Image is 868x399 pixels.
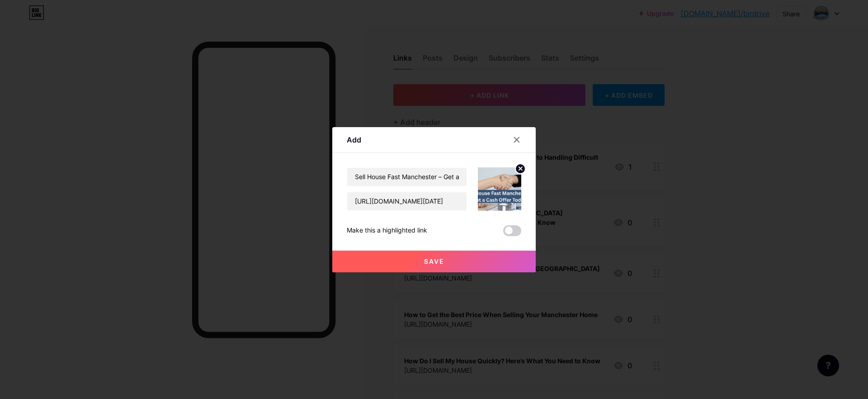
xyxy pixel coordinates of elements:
[424,257,444,265] span: Save
[347,168,467,186] input: Title
[332,251,536,272] button: Save
[478,167,521,211] img: link_thumbnail
[347,192,467,210] input: URL
[347,134,361,145] div: Add
[347,225,427,236] div: Make this a highlighted link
